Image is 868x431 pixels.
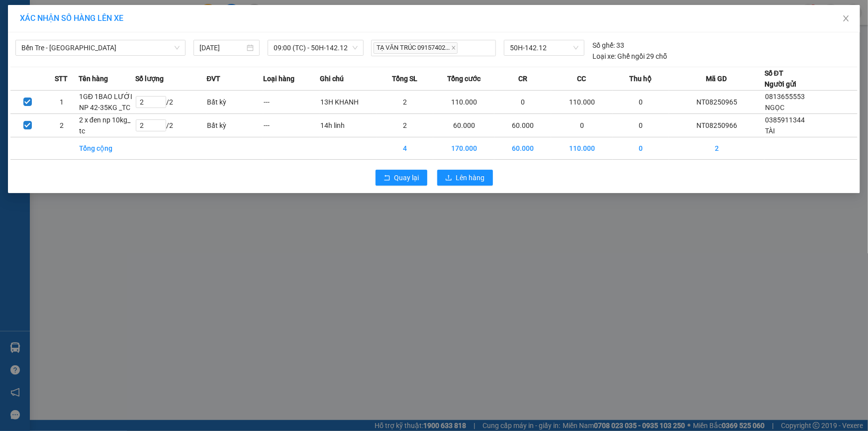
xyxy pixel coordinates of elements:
td: 14h linh [320,114,377,137]
td: 60.000 [494,137,551,160]
td: 13H KHANH [320,91,377,114]
td: 2 x đen np 10kg_ tc [79,114,135,137]
span: Bến Tre - Sài Gòn [21,40,180,55]
td: 60.000 [433,114,494,137]
td: 4 [377,137,433,160]
td: 2 [669,137,765,160]
td: 2 [377,91,433,114]
span: Mã GD [706,73,727,84]
span: Tổng SL [392,73,417,84]
td: 1GĐ 1BAO LƯỚI NP 42-35KG _TC [79,91,135,114]
span: 50H-142.12 [510,40,579,55]
td: Tổng cộng [79,137,135,160]
span: Ghi chú [320,73,344,84]
button: Close [832,5,860,33]
td: 2 [44,114,78,137]
td: 170.000 [433,137,494,160]
span: rollback [384,174,390,182]
td: 0 [551,114,612,137]
div: [PERSON_NAME] [95,8,208,20]
div: [PERSON_NAME] [8,8,88,31]
td: 0 [494,91,551,114]
span: 0385911344 [765,116,805,124]
td: 0 [613,91,670,114]
span: TÀI [765,127,775,135]
span: NGỌC [765,104,784,111]
td: 1 [44,91,78,114]
td: --- [263,91,320,114]
div: 33 [592,40,624,51]
td: 110.000 [551,91,612,114]
span: Loại xe: [592,51,616,62]
button: rollbackQuay lại [376,170,427,186]
div: Số ĐT Người gửi [765,68,796,90]
div: NGỌC [8,31,88,43]
td: 60.000 [494,114,551,137]
span: Tổng cước [447,73,481,84]
span: ĐVT [206,73,220,84]
span: TẠ VĂN TRÚC 09157402... [374,42,458,54]
span: Loại hàng [263,73,294,84]
div: TRANG [95,20,208,32]
input: 14/08/2025 [199,42,245,53]
td: / 2 [135,91,207,114]
td: 0 [613,114,670,137]
span: 09:00 (TC) - 50H-142.12 [274,40,358,55]
span: CR [518,73,527,84]
span: 0813655553 [765,93,805,101]
span: upload [445,174,452,182]
td: 110.000 [551,137,612,160]
td: Bất kỳ [206,114,263,137]
td: / 2 [135,114,207,137]
span: XÁC NHẬN SỐ HÀNG LÊN XE [20,13,123,23]
span: Tên hàng [79,73,108,84]
td: 0 [613,137,670,160]
span: Số ghế: [592,40,615,51]
span: Nhận: [95,9,119,20]
span: Số lượng [135,73,164,84]
div: Ghế ngồi 29 chỗ [592,51,667,62]
span: Thu hộ [629,73,652,84]
button: uploadLên hàng [437,170,493,186]
div: 110.000 [94,63,209,87]
td: Bất kỳ [206,91,263,114]
span: close [451,45,456,50]
span: Gửi: [8,8,24,19]
span: CC [577,73,586,84]
td: NT08250965 [669,91,765,114]
span: close [842,14,850,22]
td: 110.000 [433,91,494,114]
span: Quay lại [394,172,419,183]
span: Lên hàng [456,172,485,183]
span: STT [55,73,68,84]
td: 2 [377,114,433,137]
td: --- [263,114,320,137]
span: Chưa [PERSON_NAME] : [94,63,164,86]
td: NT08250966 [669,114,765,137]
